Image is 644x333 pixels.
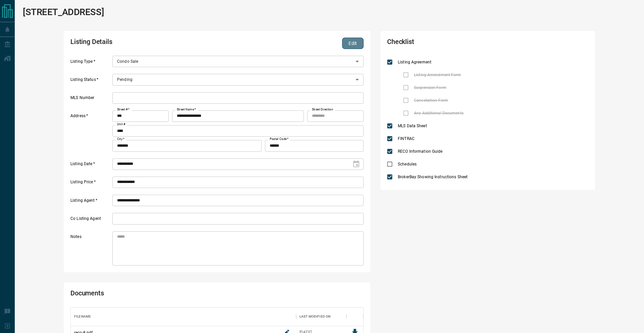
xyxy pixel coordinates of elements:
h1: [STREET_ADDRESS] [23,7,104,17]
div: Filename [74,307,91,326]
label: Listing Type [70,59,111,67]
div: Filename [71,307,296,326]
div: Last Modified On [296,307,346,326]
span: Listing Amendment Form [412,72,463,78]
span: Listing Agreement [396,59,433,65]
span: BrokerBay Showing Instructions Sheet [396,174,469,180]
span: FINTRAC [396,136,416,142]
span: Any Additional Documents [412,110,465,116]
div: Pending [112,74,364,85]
span: MLS Data Sheet [396,123,429,129]
div: Last Modified On [300,307,330,326]
div: Condo Sale [112,56,364,67]
label: Postal Code [270,137,288,141]
button: Edit [342,38,364,49]
label: Street # [117,107,129,112]
h2: Documents [70,289,246,300]
label: City [117,137,124,141]
h2: Listing Details [70,38,246,49]
label: Listing Status [70,77,111,86]
label: Listing Price [70,179,111,188]
label: MLS Number [70,95,111,104]
span: Schedules [396,161,418,167]
label: Unit # [117,122,125,127]
label: Co Listing Agent [70,216,111,225]
h2: Checklist [387,38,508,49]
span: Cancellation Form [412,97,450,103]
label: Address [70,113,111,151]
span: Suspension Form [412,85,448,91]
span: RECO Information Guide [396,148,444,154]
label: Notes [70,234,111,266]
label: Listing Date [70,161,111,170]
label: Street Name [177,107,196,112]
label: Listing Agent [70,198,111,206]
label: Street Direction [312,107,333,112]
